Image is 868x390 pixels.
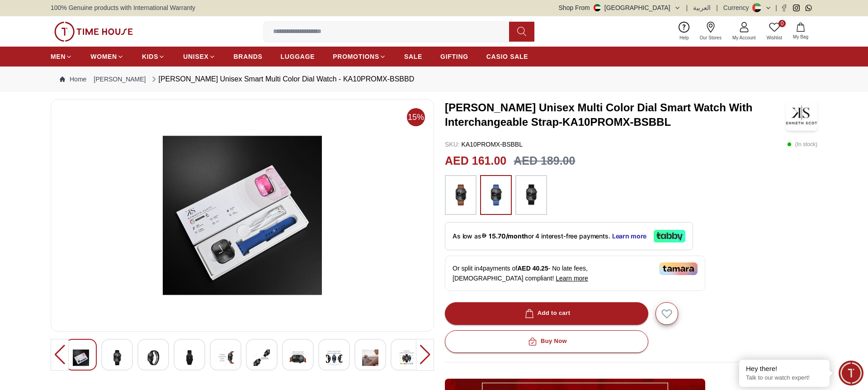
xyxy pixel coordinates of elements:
span: | [716,3,718,12]
span: My Bag [789,33,812,40]
div: Buy Now [526,336,567,347]
span: WOMEN [90,52,117,61]
a: LUGGAGE [281,48,315,65]
span: MEN [51,52,66,61]
a: Whatsapp [805,5,812,11]
p: ( In stock ) [787,140,817,149]
img: Kenneth Scott Unisex Smart Multi Color Dial Watch - KA10PROMX-BSBBD [398,347,415,369]
span: SKU : [445,141,460,148]
span: BRANDS [234,52,263,61]
img: ... [449,180,472,210]
nav: Breadcrumb [51,67,817,92]
a: Our Stores [694,20,727,43]
img: Kenneth Scott Unisex Smart Multi Color Dial Watch - KA10PROMX-BSBBD [254,347,270,369]
button: Buy Now [445,330,648,353]
a: Home [60,75,86,84]
div: [PERSON_NAME] Unisex Smart Multi Color Dial Watch - KA10PROMX-BSBBD [150,74,415,85]
div: Or split in 4 payments of - No late fees, [DEMOGRAPHIC_DATA] compliant! [445,256,705,291]
img: Kenneth Scott Unisex Smart Multi Color Dial Watch - KA10PROMX-BSBBD [362,347,378,369]
img: ... [485,180,507,210]
a: KIDS [142,48,165,65]
button: Shop From[GEOGRAPHIC_DATA] [559,3,681,12]
span: 0 [778,20,786,27]
h3: AED 189.00 [514,152,575,170]
a: [PERSON_NAME] [94,75,146,84]
img: United Arab Emirates [594,4,601,11]
span: LUGGAGE [281,52,315,61]
span: GIFTING [440,52,468,61]
span: My Account [729,34,759,41]
a: PROMOTIONS [333,48,386,65]
img: Kenneth Scott Unisex Smart Multi Color Dial Watch - KA10PROMX-BSBBD [109,347,125,369]
div: Add to cart [523,308,571,319]
span: SALE [404,52,422,61]
a: Facebook [781,5,788,11]
a: SALE [404,48,422,65]
h3: [PERSON_NAME] Unisex Multi Color Dial Smart Watch With Interchangeable Strap-KA10PROMX-BSBBL [445,100,786,129]
img: ... [520,180,542,210]
span: 15% [407,108,425,126]
span: | [775,3,777,12]
span: UNISEX [183,52,208,61]
a: Instagram [793,5,800,11]
img: Kenneth Scott Unisex Smart Multi Color Dial Watch - KA10PROMX-BSBBD [326,347,342,369]
h2: AED 161.00 [445,152,506,170]
a: BRANDS [234,48,263,65]
a: 0Wishlist [761,20,788,43]
p: Talk to our watch expert! [746,374,823,382]
span: CASIO SALE [486,52,528,61]
img: ... [54,22,133,42]
a: UNISEX [183,48,215,65]
div: Hey there! [746,364,823,373]
span: | [686,3,688,12]
a: GIFTING [440,48,468,65]
img: Kenneth Scott Unisex Smart Multi Color Dial Watch - KA10PROMX-BSBBD [217,347,234,369]
span: Learn more [556,275,588,282]
img: Tamara [659,262,698,275]
a: WOMEN [90,48,124,65]
span: Our Stores [696,34,725,41]
img: Kenneth Scott Unisex Smart Multi Color Dial Watch - KA10PROMX-BSBBD [73,347,89,369]
img: Kenneth Scott Unisex Multi Color Dial Smart Watch With Interchangeable Strap-KA10PROMX-BSBBL [786,99,817,131]
p: KA10PROMX-BSBBL [445,140,523,149]
a: CASIO SALE [486,48,528,65]
div: Currency [723,3,753,12]
button: Add to cart [445,302,648,325]
span: Wishlist [763,34,786,41]
span: KIDS [142,52,158,61]
img: Kenneth Scott Unisex Smart Multi Color Dial Watch - KA10PROMX-BSBBD [181,347,198,369]
img: Kenneth Scott Unisex Smart Multi Color Dial Watch - KA10PROMX-BSBBD [58,107,426,324]
a: Help [674,20,694,43]
a: MEN [51,48,72,65]
button: My Bag [788,21,814,42]
img: Kenneth Scott Unisex Smart Multi Color Dial Watch - KA10PROMX-BSBBD [145,347,161,369]
span: 100% Genuine products with International Warranty [51,3,195,12]
span: PROMOTIONS [333,52,379,61]
span: Help [676,34,693,41]
button: العربية [693,3,711,12]
img: Kenneth Scott Unisex Smart Multi Color Dial Watch - KA10PROMX-BSBBD [290,347,306,369]
span: AED 40.25 [517,265,548,272]
div: Chat Widget [839,361,863,385]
